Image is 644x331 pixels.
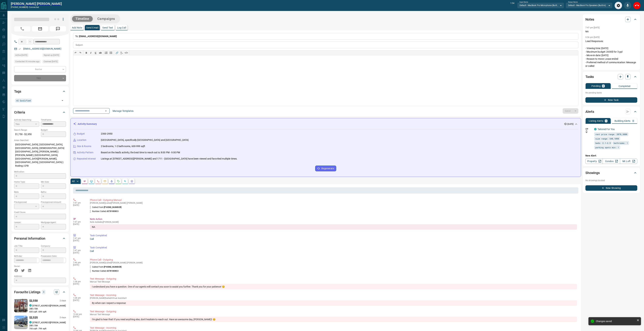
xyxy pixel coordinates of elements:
[14,234,66,242] div: Personal Information
[32,304,66,307] p: [STREET_ADDRESS][PERSON_NAME]
[585,30,637,33] p: NA
[633,120,634,122] p: 0
[41,244,66,248] p: Company:
[90,293,577,297] p: Text Message - Incoming
[90,281,577,283] p: Text Message
[79,35,117,38] span: [EMAIL_ADDRESS][DOMAIN_NAME]
[42,60,66,64] div: Sat Aug 09 2025
[104,206,121,208] span: [PHONE_NUMBER]
[29,310,66,313] p: 600 sqft - 699 sqft
[73,249,85,252] p: 7:47 pm
[585,185,637,191] button: New Showing
[73,252,85,254] p: [DATE]
[619,85,631,87] p: Completed
[90,300,577,306] div: By when can I expect a response
[14,53,41,58] div: Sat Aug 09 2025
[73,299,85,301] p: [DATE]
[14,191,39,194] p: Beds:
[29,316,38,320] p: $2,525
[11,6,62,9] p: [PHONE_NUMBER] -
[12,299,30,312] img: Favourited listing
[114,50,119,55] button: 🔗
[90,310,577,313] p: Text Message - Outgoing
[596,320,635,323] div: Changes saved
[19,48,21,50] svg: Email Verified
[73,261,85,264] p: 7:46 pm
[29,6,39,8] span: connected
[44,53,59,57] span: Signed up [DATE]
[585,74,594,79] h2: Tasks
[585,159,603,164] a: Property
[104,266,121,268] span: [PHONE_NUMBER]
[14,118,39,121] p: Actively Searching:
[109,50,113,55] button: Bullet list
[73,237,85,239] p: 7:47 pm
[72,26,82,29] p: Add Note
[119,50,124,55] button: T̲ₓ
[585,108,637,116] div: Alerts
[41,191,66,194] p: Baths:
[14,298,66,313] a: Favourited listing$2,5502 dayscondos.ca[STREET_ADDRESS][PERSON_NAME]2BD |1BA600 sqft - 699 sqft
[77,132,85,136] p: Budget
[90,277,577,281] p: Text Message - Outgoing
[97,180,100,183] svg: Calls
[517,3,564,8] div: Default - MacBook Pro Microphone (Built-in)
[90,237,577,241] p: Call
[90,234,577,237] p: Task Completed
[43,290,44,294] p: 3
[117,180,120,183] svg: Requests
[15,53,27,57] span: Active [DATE]
[29,304,32,307] div: condos.ca
[585,127,592,131] p: Off
[591,85,601,87] p: Pending
[101,157,237,161] p: Listings at [STREET_ADDRESS][PERSON_NAME] and 1711 - [GEOGRAPHIC_DATA] have been viewed and favor...
[90,269,119,272] p: Number Called:
[90,224,577,230] div: NA
[14,170,66,173] p: Motivation:
[77,157,96,161] p: Repeated Interest
[605,120,607,122] p: 1
[73,221,85,223] p: 7:47 pm
[32,321,66,324] p: [STREET_ADDRESS][PERSON_NAME]
[41,221,66,224] p: Mortgage Agent:
[585,15,637,23] div: Notes
[14,315,66,330] a: Favourited listing$2,5252 dayscondos.ca[STREET_ADDRESS][PERSON_NAME]2BD |1BA700 sqft - 799 sqft
[41,180,66,183] p: Min Size:
[101,132,112,136] p: 2300-2950
[90,180,93,183] svg: Lead Browsing Activity
[9,316,33,329] img: Favourited listing
[102,26,113,29] p: Send Text
[86,26,98,29] p: Send Email
[14,108,66,116] div: Criteria
[14,255,39,258] p: Birthday:
[585,26,600,29] p: 7:47 pm [DATE]
[585,73,637,81] div: Tasks
[14,60,41,64] div: Mon Aug 11 2025
[41,201,66,204] p: Pre-Approval Amount:
[90,313,577,316] p: Text Message
[90,265,121,268] p: Called From:
[595,146,619,149] span: parking spots min: 1
[14,236,45,241] h2: Personal Information
[73,239,85,242] p: [DATE]
[14,201,39,204] p: Pre-Approved:
[72,180,75,182] p: All
[14,275,66,278] p: Address:
[60,98,65,103] button: Open
[117,26,126,29] p: Log Call
[41,118,66,121] p: Timeframe:
[90,210,119,213] p: Number Called:
[73,121,578,127] div: Activity Summary[DATE]
[60,299,66,302] p: 2 days
[101,145,145,148] p: 2 bedrooms, 1-2 bathrooms, 600-999 sqft
[603,85,604,87] p: 0
[585,154,637,157] p: New Alert:
[14,89,21,94] h2: Tags
[73,33,578,40] p: To:
[567,123,573,126] p: [DATE]
[77,151,93,154] p: Activity Pattern
[72,16,93,22] button: Timeline
[90,206,121,209] p: Called From:
[14,75,66,81] div: TBD
[90,281,97,283] span: manual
